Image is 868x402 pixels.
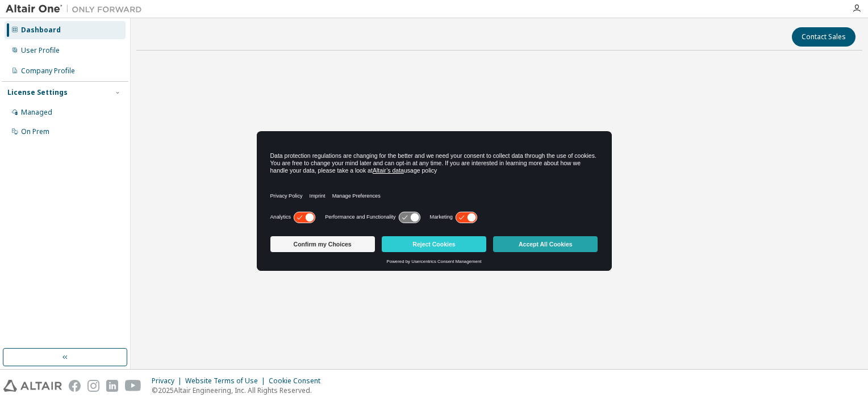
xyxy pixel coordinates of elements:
img: linkedin.svg [106,380,118,392]
div: User Profile [21,46,60,55]
img: youtube.svg [125,380,141,392]
img: Altair One [6,3,148,15]
div: Cookie Consent [269,376,327,386]
div: Company Profile [21,66,75,76]
div: Privacy [152,376,185,386]
div: Website Terms of Use [185,376,269,386]
div: Managed [21,108,52,117]
img: facebook.svg [69,380,81,392]
div: Dashboard [21,26,61,35]
div: On Prem [21,127,49,136]
div: License Settings [7,88,68,97]
img: altair_logo.svg [3,380,62,392]
button: Contact Sales [792,27,856,47]
p: © 2025 Altair Engineering, Inc. All Rights Reserved. [152,386,327,395]
img: instagram.svg [87,380,99,392]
